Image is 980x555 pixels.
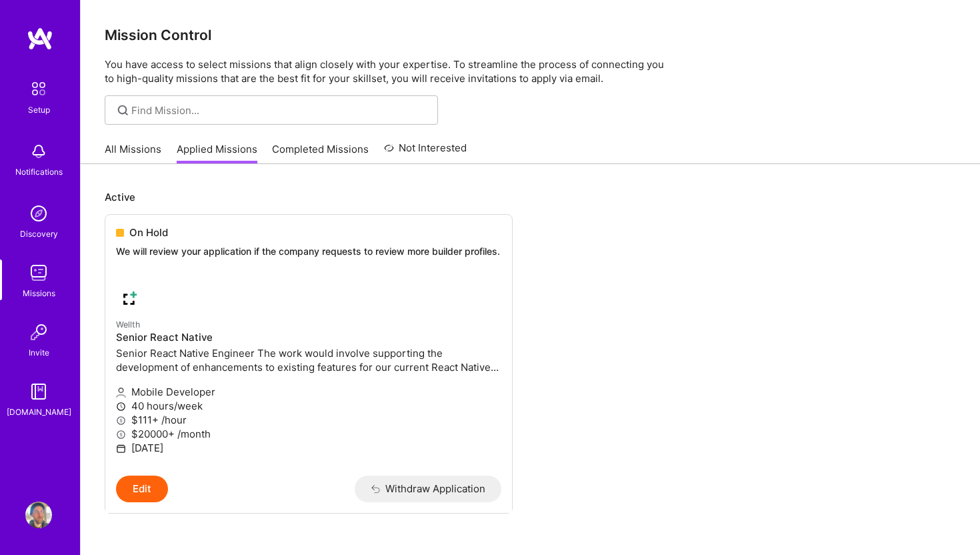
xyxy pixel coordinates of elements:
div: Notifications [15,165,63,179]
img: logo [27,27,53,51]
i: icon Calendar [116,444,126,454]
span: On Hold [129,225,168,239]
p: Senior React Native Engineer The work would involve supporting the development of enhancements to... [116,346,501,374]
p: [DATE] [116,441,501,455]
i: icon Applicant [116,388,126,398]
img: bell [25,138,52,165]
img: Invite [25,319,52,346]
p: Active [105,190,956,204]
p: You have access to select missions that align closely with your expertise. To streamline the proc... [105,57,956,85]
img: User Avatar [25,502,52,528]
a: User Avatar [22,502,55,528]
img: Wellth company logo [116,285,143,312]
small: Wellth [116,320,140,330]
p: $20000+ /month [116,427,501,441]
h3: Mission Control [105,27,956,43]
i: icon MoneyGray [116,430,126,440]
input: Find Mission... [131,103,428,117]
div: Missions [23,286,55,300]
div: Setup [28,103,50,117]
div: Discovery [20,227,58,241]
p: 40 hours/week [116,399,501,413]
i: icon MoneyGray [116,416,126,426]
div: [DOMAIN_NAME] [7,405,71,419]
a: Applied Missions [177,142,257,164]
button: Withdraw Application [355,476,502,502]
p: We will review your application if the company requests to review more builder profiles. [116,245,501,258]
p: Mobile Developer [116,385,501,399]
a: Completed Missions [272,142,369,164]
p: $111+ /hour [116,413,501,427]
h4: Senior React Native [116,332,501,344]
img: setup [25,75,53,103]
img: teamwork [25,259,52,286]
img: guide book [25,378,52,405]
i: icon Clock [116,402,126,412]
a: Not Interested [384,140,467,164]
i: icon SearchGrey [115,103,131,118]
img: discovery [25,200,52,227]
button: Edit [116,476,168,502]
a: Wellth company logoWellthSenior React NativeSenior React Native Engineer The work would involve s... [105,274,512,476]
div: Invite [29,346,49,360]
a: All Missions [105,142,161,164]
